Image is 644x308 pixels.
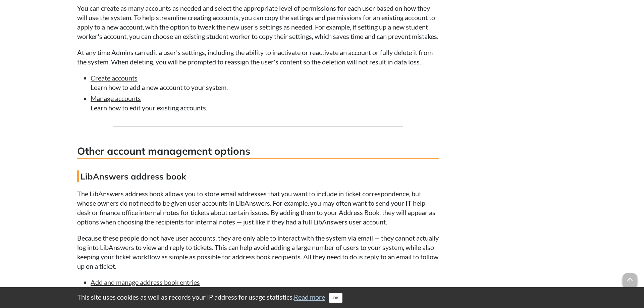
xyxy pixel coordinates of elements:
[91,73,439,92] li: Learn how to add a new account to your system.
[294,293,325,301] a: Read more
[77,48,439,66] p: At any time Admins can edit a user's settings, including the ability to inactivate or reactivate ...
[91,94,141,102] a: Manage accounts
[623,273,637,288] span: arrow_upward
[70,292,574,303] div: This site uses cookies as well as records your IP address for usage statistics.
[91,94,439,112] li: Learn how to edit your existing accounts.
[77,189,439,226] p: The LibAnswers address book allows you to store email addresses that you want to include in ticke...
[91,277,439,296] li: Learn more about managing the address book.
[77,233,439,271] p: Because these people do not have user accounts, they are only able to interact with the system vi...
[91,74,138,82] a: Create accounts
[91,278,200,286] a: Add and manage address book entries
[77,170,439,182] h4: LibAnswers address book
[623,274,637,282] a: arrow_upward
[329,293,342,303] button: Close
[77,144,439,159] h3: Other account management options
[77,3,439,41] p: You can create as many accounts as needed and select the appropriate level of permissions for eac...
